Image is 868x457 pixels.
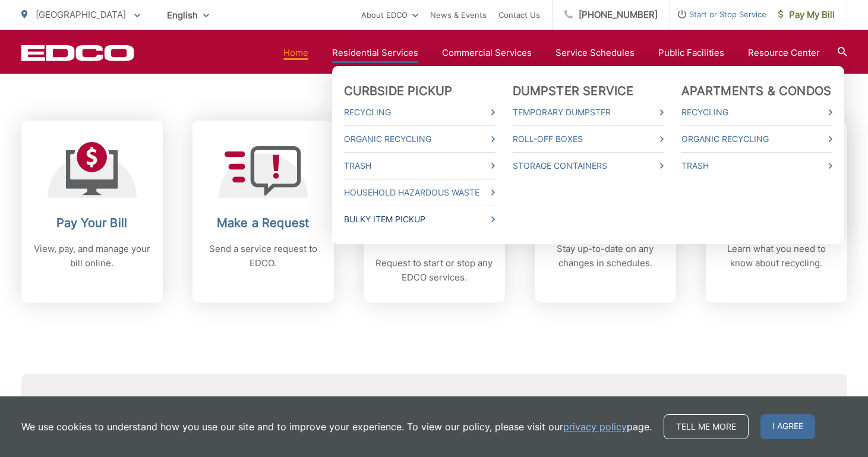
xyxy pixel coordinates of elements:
[658,46,724,60] a: Public Facilities
[158,5,218,26] span: English
[21,121,163,302] a: Pay Your Bill View, pay, and manage your bill online.
[748,46,820,60] a: Resource Center
[778,8,835,22] span: Pay My Bill
[498,8,540,22] a: Contact Us
[547,242,664,270] p: Stay up-to-date on any changes in schedules.
[204,242,322,270] p: Send a service request to EDCO.
[513,84,634,98] a: Dumpster Service
[681,159,832,173] a: Trash
[442,46,532,60] a: Commercial Services
[664,414,749,439] a: Tell me more
[36,9,126,20] span: [GEOGRAPHIC_DATA]
[555,46,635,60] a: Service Schedules
[204,216,322,230] h2: Make a Request
[718,242,835,270] p: Learn what you need to know about recycling.
[332,46,418,60] a: Residential Services
[563,420,627,434] a: privacy policy
[375,256,493,285] p: Request to start or stop any EDCO services.
[21,45,134,61] a: EDCD logo. Return to the homepage.
[513,159,664,173] a: Storage Containers
[344,159,495,173] a: Trash
[513,132,664,146] a: Roll-Off Boxes
[344,84,453,98] a: Curbside Pickup
[681,105,832,119] a: Recycling
[430,8,487,22] a: News & Events
[283,46,308,60] a: Home
[33,242,151,270] p: View, pay, and manage your bill online.
[681,84,832,98] a: Apartments & Condos
[33,216,151,230] h2: Pay Your Bill
[361,8,418,22] a: About EDCO
[21,420,652,434] p: We use cookies to understand how you use our site and to improve your experience. To view our pol...
[344,132,495,146] a: Organic Recycling
[192,121,334,302] a: Make a Request Send a service request to EDCO.
[513,105,664,119] a: Temporary Dumpster
[760,414,815,439] span: I agree
[344,105,495,119] a: Recycling
[344,212,495,226] a: Bulky Item Pickup
[344,185,495,200] a: Household Hazardous Waste
[681,132,832,146] a: Organic Recycling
